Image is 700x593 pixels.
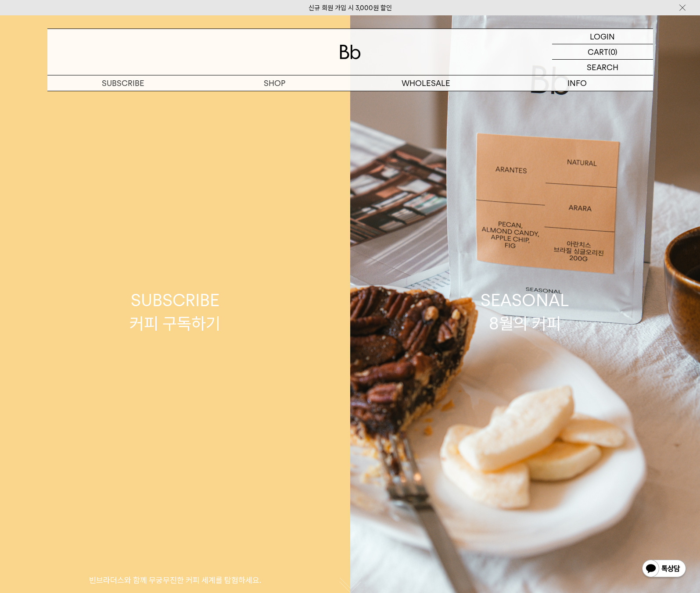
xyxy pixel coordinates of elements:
div: SEASONAL 8월의 커피 [481,289,569,335]
a: CART (0) [552,44,653,60]
p: CART [588,44,608,59]
img: 카카오톡 채널 1:1 채팅 버튼 [641,559,687,580]
img: 로고 [340,45,361,59]
p: LOGIN [590,29,615,44]
p: (0) [608,44,617,59]
p: SEARCH [587,60,618,75]
a: LOGIN [552,29,653,44]
a: SUBSCRIBE [47,75,199,91]
p: WHOLESALE [350,75,502,91]
a: SHOP [199,75,350,91]
div: SUBSCRIBE 커피 구독하기 [129,289,220,335]
a: 신규 회원 가입 시 3,000원 할인 [309,4,392,12]
p: INFO [502,75,653,91]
